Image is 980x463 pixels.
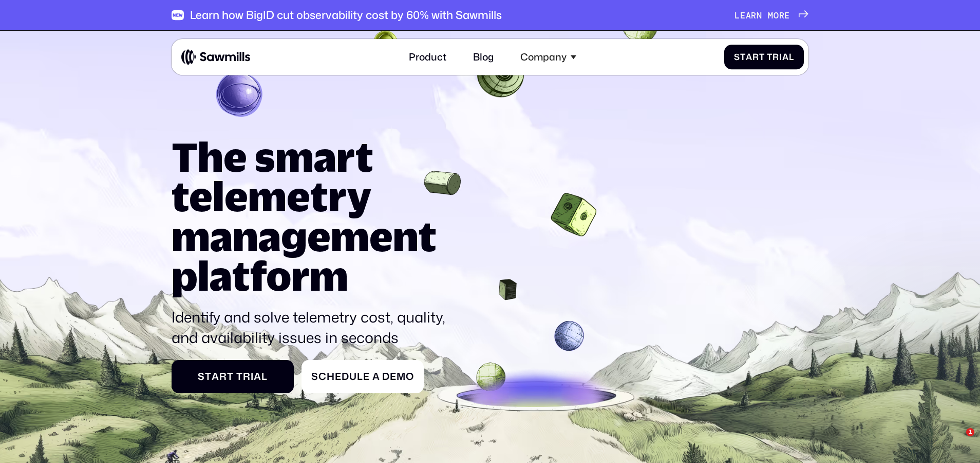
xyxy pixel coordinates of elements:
[757,10,762,21] span: n
[372,371,380,383] span: a
[774,10,779,21] span: o
[318,371,327,383] span: c
[752,52,759,62] span: r
[390,371,397,383] span: e
[520,51,567,63] div: Company
[406,371,414,383] span: o
[746,52,752,62] span: a
[172,307,456,348] p: Identify and solve telemetry cost, quality, and availability issues in seconds
[236,371,243,383] span: T
[254,371,261,383] span: a
[397,371,406,383] span: m
[172,360,294,394] a: StartTrial
[198,371,205,383] span: S
[789,52,794,62] span: l
[724,45,803,70] a: StartTrial
[784,10,790,21] span: e
[768,10,774,21] span: m
[740,10,746,21] span: e
[466,44,501,70] a: Blog
[734,52,740,62] span: S
[966,428,974,436] span: 1
[349,371,357,383] span: u
[243,371,251,383] span: r
[767,52,772,62] span: T
[301,360,424,394] a: ScheduleaDemo
[734,10,808,21] a: Learnmore
[401,44,454,70] a: Product
[382,371,390,383] span: D
[219,371,227,383] span: r
[327,371,335,383] span: h
[779,52,782,62] span: i
[357,371,363,383] span: l
[172,137,456,295] h1: The smart telemetry management platform
[190,9,502,22] div: Learn how BigID cut observability cost by 60% with Sawmills
[759,52,765,62] span: t
[740,52,746,62] span: t
[335,371,342,383] span: e
[251,371,254,383] span: i
[751,10,757,21] span: r
[342,371,349,383] span: d
[363,371,370,383] span: e
[772,52,779,62] span: r
[311,371,318,383] span: S
[782,52,789,62] span: a
[205,371,212,383] span: t
[945,428,970,453] iframe: Intercom live chat
[227,371,234,383] span: t
[513,44,583,70] div: Company
[261,371,268,383] span: l
[779,10,785,21] span: r
[734,10,740,21] span: L
[212,371,219,383] span: a
[746,10,751,21] span: a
